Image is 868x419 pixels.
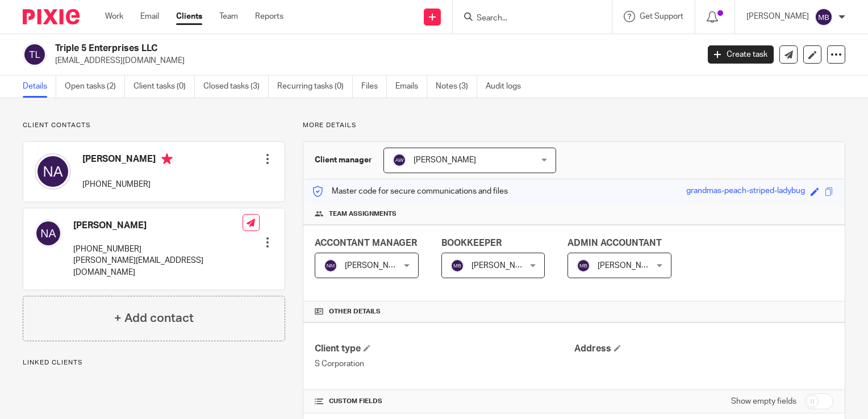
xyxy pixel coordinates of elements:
a: Notes (3) [436,76,477,98]
a: Audit logs [486,76,529,98]
span: BOOKKEEPER [441,238,502,248]
a: Create task [708,45,774,64]
img: svg%3E [23,43,47,66]
h4: [PERSON_NAME] [73,220,243,232]
a: Closed tasks (3) [203,76,269,98]
span: ADMIN ACCOUNTANT [567,238,662,248]
label: Show empty fields [731,396,796,407]
p: [PHONE_NUMBER] [73,244,243,255]
div: grandmas-peach-striped-ladybug [686,185,805,198]
a: Emails [395,76,427,98]
span: Other details [329,307,381,316]
p: [EMAIL_ADDRESS][DOMAIN_NAME] [55,55,691,66]
img: svg%3E [450,259,464,273]
h4: CUSTOM FIELDS [315,397,574,406]
span: [PERSON_NAME] [598,262,660,270]
a: Reports [255,11,283,22]
span: [PERSON_NAME] [414,156,476,164]
a: Work [105,11,123,22]
a: Open tasks (2) [65,76,125,98]
p: [PERSON_NAME] [746,11,809,22]
p: [PERSON_NAME][EMAIL_ADDRESS][DOMAIN_NAME] [73,255,243,278]
h4: + Add contact [114,309,194,327]
img: svg%3E [324,259,337,273]
span: ACCONTANT MANAGER [315,238,417,248]
p: More details [303,121,845,130]
a: Details [23,76,56,98]
img: Pixie [23,9,80,24]
input: Search [475,14,578,24]
h3: Client manager [315,154,372,166]
span: Get Support [640,12,683,20]
a: Client tasks (0) [133,76,195,98]
img: svg%3E [35,153,71,190]
p: Client contacts [23,121,285,130]
img: svg%3E [35,220,62,247]
img: svg%3E [577,259,590,273]
a: Files [361,76,387,98]
img: svg%3E [393,153,406,167]
p: [PHONE_NUMBER] [82,179,173,190]
span: [PERSON_NAME] [345,262,407,270]
p: Master code for secure communications and files [312,186,508,197]
a: Team [219,11,238,22]
p: Linked clients [23,358,285,367]
a: Recurring tasks (0) [277,76,353,98]
span: Team assignments [329,209,397,219]
h2: Triple 5 Enterprises LLC [55,43,564,55]
img: svg%3E [815,8,833,26]
span: [PERSON_NAME] [471,262,534,270]
a: Clients [176,11,202,22]
h4: [PERSON_NAME] [82,153,173,167]
h4: Address [574,343,833,355]
i: Primary [161,153,173,165]
h4: Client type [315,343,574,355]
a: Email [140,11,159,22]
p: S Corporation [315,358,574,370]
